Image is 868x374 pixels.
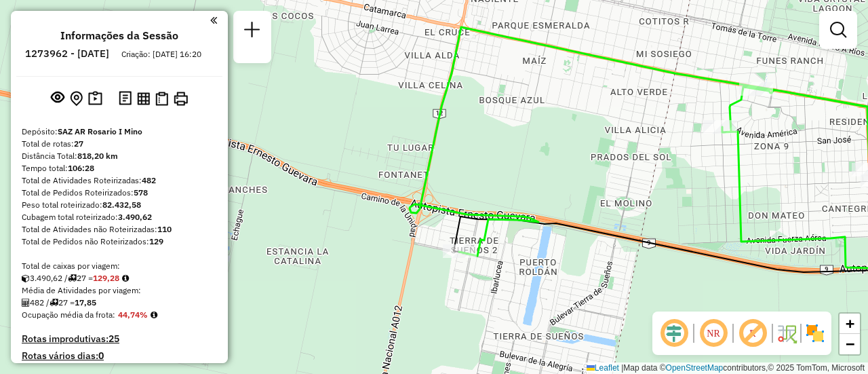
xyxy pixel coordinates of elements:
[840,314,860,334] a: Zoom in
[74,138,83,149] strong: 27
[22,284,217,297] div: Média de Atividades por viagem:
[58,126,142,136] strong: SAZ AR Rosario I Mino
[171,89,191,109] button: Imprimir Rotas
[658,317,690,350] span: Ocultar deslocamento
[22,297,217,309] div: 482 / 27 =
[122,274,129,282] i: Meta Caixas/viagem: 266,08 Diferença: -136,80
[48,88,67,109] button: Exibir sessão original
[239,16,266,47] a: Nova sessão e pesquisa
[22,310,115,320] span: Ocupação média da frota:
[840,334,860,354] a: Zoom out
[621,363,623,373] span: |
[25,48,109,60] h6: 1273962 - [DATE]
[210,12,217,28] a: Clique aqui para minimizar o painel
[116,88,134,109] button: Logs desbloquear sessão
[22,333,217,345] h4: Rotas improdutivas:
[102,200,141,210] strong: 82.432,58
[666,363,724,373] a: OpenStreetMap
[846,335,854,352] span: −
[118,212,152,222] strong: 3.490,62
[22,350,217,362] h4: Rotas vários dias:
[697,317,730,350] span: Ocultar NR
[118,310,148,320] strong: 44,74%
[22,138,217,150] div: Total de rotas:
[153,89,171,109] button: Visualizar Romaneio
[22,126,217,138] div: Depósito:
[22,260,217,272] div: Total de caixas por viagem:
[22,162,217,174] div: Tempo total:
[804,322,826,344] img: Exibir/Ocultar setores
[22,174,217,187] div: Total de Atividades Roteirizadas:
[134,187,148,198] strong: 578
[22,223,217,236] div: Total de Atividades não Roteirizadas:
[22,236,217,248] div: Total de Pedidos não Roteirizados:
[846,315,854,332] span: +
[736,317,769,350] span: Exibir rótulo
[587,363,619,373] a: Leaflet
[60,29,178,42] h4: Informações da Sessão
[149,236,163,246] strong: 129
[98,350,104,362] strong: 0
[151,311,157,319] em: Média calculada utilizando a maior ocupação (%Peso ou %Cubagem) de cada rota da sessão. Rotas cro...
[22,199,217,211] div: Peso total roteirizado:
[85,88,105,109] button: Painel de Sugestão
[157,224,172,234] strong: 110
[583,362,868,374] div: Map data © contributors,© 2025 TomTom, Microsoft
[22,187,217,199] div: Total de Pedidos Roteirizados:
[776,322,797,344] img: Fluxo de ruas
[68,274,77,282] i: Total de rotas
[77,151,118,161] strong: 818,20 km
[825,16,852,43] a: Exibir filtros
[22,274,30,282] i: Cubagem total roteirizado
[93,273,119,283] strong: 129,28
[68,163,94,173] strong: 106:28
[22,211,217,223] div: Cubagem total roteirizado:
[134,89,153,107] button: Visualizar relatório de Roteirização
[116,48,207,60] div: Criação: [DATE] 16:20
[22,150,217,162] div: Distância Total:
[22,272,217,284] div: 3.490,62 / 27 =
[142,175,156,185] strong: 482
[67,88,85,109] button: Centralizar mapa no depósito ou ponto de apoio
[75,297,96,307] strong: 17,85
[22,299,30,307] i: Total de Atividades
[108,333,119,345] strong: 25
[50,299,58,307] i: Total de rotas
